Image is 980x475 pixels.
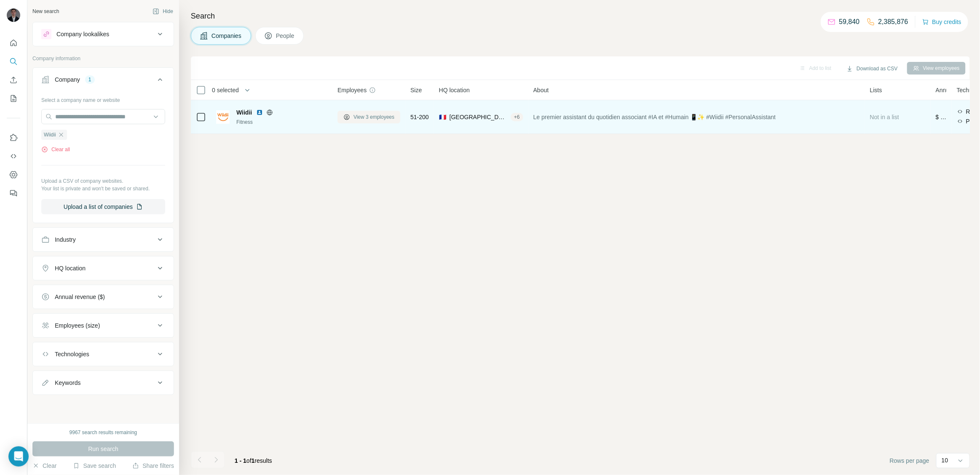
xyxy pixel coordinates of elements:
div: HQ location [55,264,86,272]
button: Hide [147,5,179,18]
div: Keywords [55,379,80,387]
span: 1 [252,457,255,464]
div: 9967 search results remaining [70,429,137,436]
span: Wiidii [44,131,56,139]
span: HQ location [439,86,470,94]
img: Logo of Wiidii [216,110,230,124]
p: 2,385,876 [878,17,908,27]
button: Technologies [33,344,174,364]
div: Company lookalikes [56,30,109,38]
span: RSS, [966,107,980,116]
span: 1 - 1 [235,457,246,464]
button: Annual revenue ($) [33,287,174,307]
button: Employees (size) [33,315,174,336]
div: Fitness [236,118,327,126]
button: Upload a list of companies [41,199,165,214]
button: Keywords [33,373,174,393]
img: LinkedIn logo [256,109,263,116]
div: Annual revenue ($) [55,293,105,301]
span: 51-200 [410,113,429,121]
span: $ 10-50M [936,114,961,120]
span: About [533,86,549,94]
img: Avatar [7,8,20,22]
button: Enrich CSV [7,72,20,88]
span: results [235,457,272,464]
div: Technologies [55,350,89,358]
button: Industry [33,229,174,250]
button: Save search [73,462,116,470]
button: Clear [32,462,56,470]
button: Company1 [33,69,174,93]
span: View 3 employees [353,113,394,121]
button: Dashboard [7,167,20,182]
p: 10 [942,456,948,464]
button: Quick start [7,35,20,51]
button: Company lookalikes [33,24,174,44]
span: [GEOGRAPHIC_DATA], [GEOGRAPHIC_DATA], [GEOGRAPHIC_DATA] [450,113,507,121]
div: + 6 [511,113,523,121]
span: Size [410,86,422,94]
button: Use Surfe API [7,149,20,164]
div: 1 [85,76,95,83]
button: Download as CSV [841,62,903,75]
span: Annual revenue [936,86,977,94]
button: HQ location [33,258,174,278]
div: Select a company name or website [41,93,165,104]
span: Wiidii [236,108,252,117]
p: 59,840 [839,17,860,27]
h4: Search [191,10,970,22]
span: Companies [212,32,242,40]
span: 0 selected [212,86,239,94]
span: PHP, [966,117,979,125]
span: Rows per page [890,456,929,465]
span: 🇫🇷 [439,113,446,121]
div: Industry [55,235,76,244]
span: Employees [337,86,367,94]
button: My lists [7,91,20,106]
button: View 3 employees [337,111,400,123]
div: Open Intercom Messenger [8,446,29,467]
span: Lists [870,86,882,94]
div: New search [32,8,59,15]
button: Search [7,54,20,69]
span: Not in a list [870,114,899,120]
button: Clear all [41,146,70,153]
span: of [246,457,252,464]
button: Use Surfe on LinkedIn [7,130,20,145]
div: Company [55,75,80,84]
div: Employees (size) [55,321,100,330]
p: Your list is private and won't be saved or shared. [41,185,165,192]
span: Le premier assistant du quotidien associant #IA et #Humain 📱✨ #Wiidii #PersonalAssistant [533,113,776,121]
button: Buy credits [922,16,961,28]
p: Upload a CSV of company websites. [41,177,165,185]
button: Share filters [132,462,174,470]
span: People [276,32,295,40]
p: Company information [32,55,174,62]
button: Feedback [7,186,20,201]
